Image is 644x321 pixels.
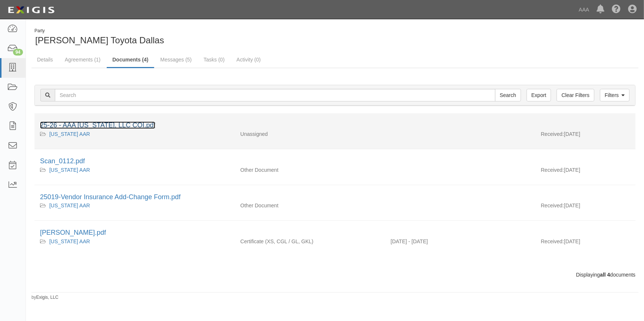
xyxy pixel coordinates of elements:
[535,238,635,249] div: [DATE]
[49,238,90,244] a: [US_STATE] AAR
[31,28,329,47] div: Norm Reeves Toyota Dallas
[107,52,154,68] a: Documents (4)
[600,89,630,101] a: Filters
[541,130,564,138] p: Received:
[155,52,197,67] a: Messages (5)
[13,49,23,56] div: 94
[31,294,59,301] small: by
[557,89,594,101] a: Clear Filters
[59,52,106,67] a: Agreements (1)
[55,89,495,101] input: Search
[535,130,635,141] div: [DATE]
[385,238,535,245] div: Effective 10/01/2024 - Expiration 10/01/2025
[198,52,230,67] a: Tasks (0)
[49,131,90,137] a: [US_STATE] AAR
[40,202,229,209] div: Texas AAR
[6,3,57,17] img: logo-5460c22ac91f19d4615b14bd174203de0afe785f0fc80cf4dbbc73dc1793850b.png
[612,5,621,14] i: Help Center - Complianz
[541,238,564,245] p: Received:
[235,238,385,245] div: Excess/Umbrella Liability Commercial General Liability / Garage Liability Garage Keepers Liability
[49,167,90,173] a: [US_STATE] AAR
[527,89,551,101] a: Export
[495,89,521,101] input: Search
[34,28,164,34] div: Party
[40,193,180,201] a: 25019-Vendor Insurance Add-Change Form.pdf
[29,271,641,278] div: Displaying documents
[40,130,229,138] div: Texas AAR
[600,272,610,278] b: all 4
[385,202,535,202] div: Effective - Expiration
[575,2,593,17] a: AAA
[231,52,266,67] a: Activity (0)
[535,202,635,213] div: [DATE]
[535,166,635,177] div: [DATE]
[235,130,385,138] div: Unassigned
[40,228,630,238] div: Norm Reeves.pdf
[31,52,59,67] a: Details
[36,295,59,300] a: Exigis, LLC
[40,157,630,166] div: Scan_0112.pdf
[541,202,564,209] p: Received:
[235,166,385,174] div: Other Document
[40,193,630,202] div: 25019-Vendor Insurance Add-Change Form.pdf
[40,238,229,245] div: Texas AAR
[40,121,630,130] div: 25-26 - AAA Texas, LLC COI.pdf
[40,166,229,174] div: Texas AAR
[385,130,535,131] div: Effective - Expiration
[40,121,155,129] a: 25-26 - AAA [US_STATE], LLC COI.pdf
[40,229,106,236] a: [PERSON_NAME].pdf
[35,35,164,45] span: [PERSON_NAME] Toyota Dallas
[40,157,85,165] a: Scan_0112.pdf
[49,203,90,208] a: [US_STATE] AAR
[541,166,564,174] p: Received:
[235,202,385,209] div: Other Document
